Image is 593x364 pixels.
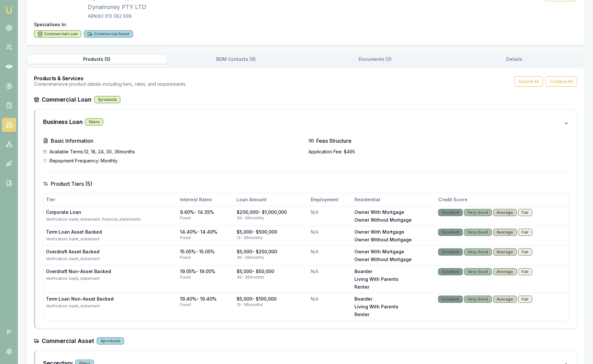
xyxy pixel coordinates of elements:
[354,256,433,263] div: owner without mortgage
[43,180,569,188] h4: Product Tiers ( 5 )
[180,302,231,307] div: fixed
[518,296,532,303] div: Fair
[34,21,577,28] h4: Specialises In:
[50,158,117,164] span: Repayment Frequency: Monthly
[354,248,433,255] div: owner with mortgage
[352,193,435,206] th: Residential
[354,237,433,243] div: owner without mortgage
[46,229,175,235] div: Term Loan Asset Backed
[311,269,319,274] span: N/A
[180,235,231,240] div: fixed
[46,237,175,242] div: Verification: bank_statement
[237,215,306,221] div: 36 - 36 months
[237,255,306,260] div: 36 - 36 months
[46,209,175,215] div: Corporate Loan
[5,6,13,14] img: emu-icon-u.png
[46,248,175,255] div: Overdraft Asset Backed
[438,248,463,256] div: Excellent
[354,296,433,302] div: boarder
[306,55,445,64] button: Documents ( 3 )
[518,248,532,256] div: Fair
[493,296,517,303] div: Average
[464,229,492,236] div: Very Good
[43,193,177,206] th: Tier
[464,248,492,256] div: Very Good
[464,209,492,216] div: Very Good
[34,81,185,87] p: Comprehensive product details including tiers, rates, and requirements
[308,193,352,206] th: Employment
[42,95,92,104] h3: Commercial Loan
[354,311,433,318] div: renter
[46,276,175,281] div: Verification: bank_statement
[518,229,532,236] div: Fair
[180,215,231,221] div: fixed
[438,296,463,303] div: Excellent
[85,118,103,126] div: 5 tier s
[354,268,433,275] div: boarder
[515,76,543,87] button: Expand All
[237,302,306,307] div: 12 - 36 months
[546,76,577,87] button: Collapse All
[180,248,231,255] div: 15.05% - 15.05%
[354,276,433,282] div: living with parents
[464,268,492,275] div: Very Good
[94,96,120,103] div: 1 products
[46,296,175,302] div: Term Loan Non-Asset Backed
[237,235,306,240] div: 12 - 36 months
[2,325,16,339] span: P
[354,209,433,215] div: owner with mortgage
[180,275,231,280] div: fixed
[354,229,433,235] div: owner with mortgage
[177,193,234,206] th: Interest Rates
[237,268,306,275] div: $5,000 - $50,000
[354,284,433,290] div: renter
[311,296,319,302] span: N/A
[311,229,319,235] span: N/A
[309,137,569,145] h4: Fees Structure
[42,336,94,346] h3: Commercial Asset
[493,229,517,236] div: Average
[84,30,133,38] div: Commercial Asset
[43,117,83,127] h3: Business Loan
[354,217,433,223] div: owner without mortgage
[88,13,146,19] p: ABN: 80 613 082 698
[180,209,231,215] div: 9.60% - 14.35%
[46,256,175,261] div: Verification: bank_statement
[464,296,492,303] div: Very Good
[34,76,185,81] h3: Products & Services
[46,217,175,222] div: Verification: bank_statement, financial_statements
[166,55,306,64] button: BDM Contacts ( 9 )
[237,229,306,235] div: $5,000 - $500,000
[436,193,569,206] th: Credit Score
[237,248,306,255] div: $5,000 - $250,000
[493,209,517,216] div: Average
[438,268,463,275] div: Excellent
[237,209,306,215] div: $200,000 - $1,000,000
[27,55,166,64] button: Products ( 5 )
[237,275,306,280] div: 36 - 36 months
[438,209,463,216] div: Excellent
[180,255,231,260] div: fixed
[518,209,532,216] div: Fair
[311,249,319,254] span: N/A
[180,268,231,275] div: 19.05% - 19.05%
[34,30,81,38] div: Commercial Loan
[180,296,231,302] div: 19.40% - 19.40%
[493,248,517,256] div: Average
[354,303,433,310] div: living with parents
[46,303,175,309] div: Verification: bank_statement
[493,268,517,275] div: Average
[445,55,584,64] button: Details
[50,149,135,155] span: Available Terms: 12, 18, 24, 30, 36 months
[234,193,308,206] th: Loan Amount
[180,229,231,235] div: 14.40% - 14.40%
[311,209,319,215] span: N/A
[237,296,306,302] div: $5,000 - $100,000
[438,229,463,236] div: Excellent
[43,137,304,145] h4: Basic Information
[46,268,175,275] div: Overdraft Non-Asset Backed
[97,337,124,345] div: 4 products
[518,268,532,275] div: Fair
[309,149,355,155] span: Application Fee: $495
[88,3,146,12] p: Dynamoney PTY LTD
